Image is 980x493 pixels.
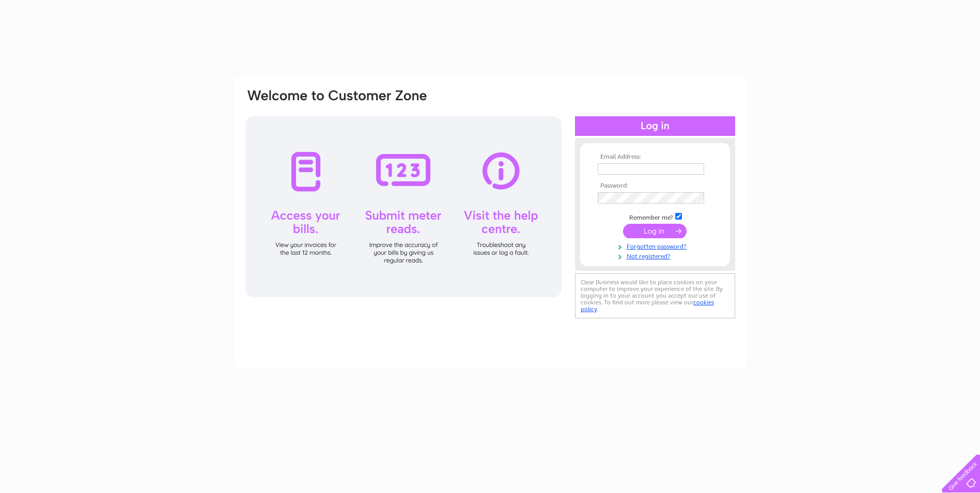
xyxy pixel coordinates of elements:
[575,273,735,318] div: Clear Business would like to place cookies on your computer to improve your experience of the sit...
[598,241,715,251] a: Forgotten password?
[598,251,715,260] a: Not registered?
[595,153,715,161] th: Email Address:
[595,182,715,190] th: Password:
[623,224,687,238] input: Submit
[595,211,715,222] td: Remember me?
[581,299,714,313] a: cookies policy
